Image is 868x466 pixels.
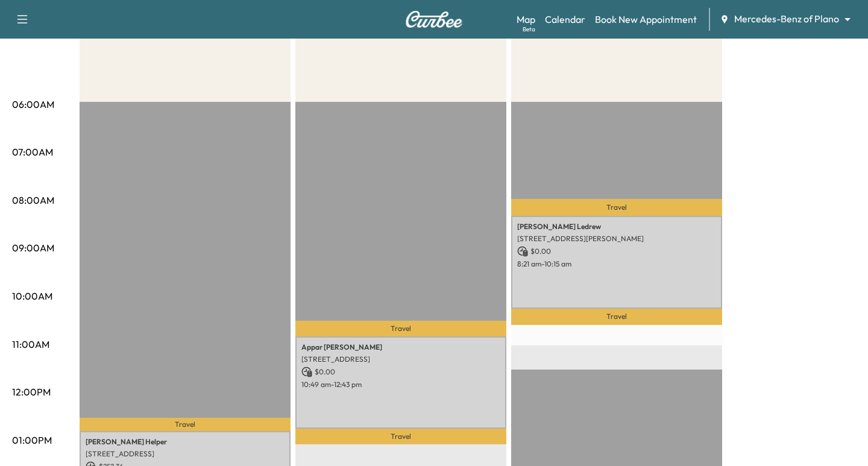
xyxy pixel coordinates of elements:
[12,193,54,207] p: 08:00AM
[301,380,500,389] p: 10:49 am - 12:43 pm
[517,222,716,231] p: [PERSON_NAME] Ledrew
[12,289,52,303] p: 10:00AM
[12,337,49,351] p: 11:00AM
[734,12,839,26] span: Mercedes-Benz of Plano
[301,354,500,364] p: [STREET_ADDRESS]
[295,429,506,444] p: Travel
[86,437,285,447] p: [PERSON_NAME] Helper
[301,342,500,352] p: Appar [PERSON_NAME]
[511,199,722,216] p: Travel
[301,367,500,377] p: $ 0.00
[405,11,463,28] img: Curbee Logo
[86,449,285,459] p: [STREET_ADDRESS]
[80,418,291,431] p: Travel
[12,145,53,159] p: 07:00AM
[545,12,585,27] a: Calendar
[517,246,716,257] p: $ 0.00
[523,25,535,34] div: Beta
[295,321,506,336] p: Travel
[12,385,51,399] p: 12:00PM
[12,241,54,255] p: 09:00AM
[511,309,722,325] p: Travel
[12,433,52,447] p: 01:00PM
[595,12,697,27] a: Book New Appointment
[517,234,716,244] p: [STREET_ADDRESS][PERSON_NAME]
[12,97,54,112] p: 06:00AM
[517,259,716,269] p: 8:21 am - 10:15 am
[517,12,535,27] a: MapBeta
